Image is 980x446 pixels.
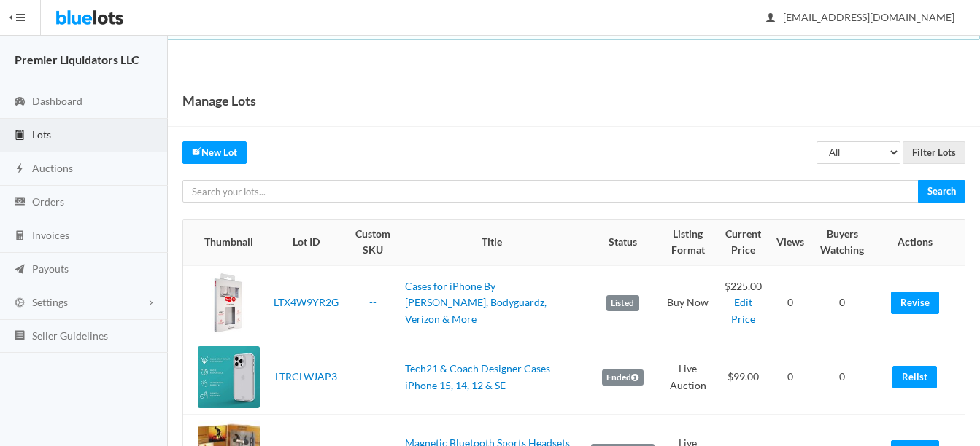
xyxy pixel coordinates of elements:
a: LTRCLWJAP3 [275,370,337,383]
td: $225.00 [716,265,771,340]
a: Edit Price [731,296,755,325]
th: Views [771,220,810,265]
th: Custom SKU [347,220,399,265]
span: Orders [32,195,64,208]
td: 0 [810,265,874,340]
td: 0 [810,340,874,415]
ion-icon: speedometer [12,95,27,109]
a: Tech21 & Coach Designer Cases iPhone 15, 14, 12 & SE [405,362,550,391]
label: Listed [606,295,639,311]
span: Auctions [32,162,73,174]
span: Invoices [32,229,69,241]
input: Search your lots... [182,180,919,203]
ion-icon: calculator [12,230,27,243]
a: LTX4W9YR2G [274,296,339,308]
td: 0 [771,340,810,415]
span: Lots [32,128,51,141]
span: Seller Guidelines [32,329,108,342]
ion-icon: list box [12,329,27,343]
ion-icon: flash [12,163,27,176]
th: Status [585,220,660,265]
a: -- [369,370,377,383]
input: Filter Lots [903,141,965,164]
ion-icon: cog [12,297,27,310]
th: Title [399,220,585,265]
th: Actions [874,220,965,265]
input: Search [918,180,965,203]
td: $99.00 [716,340,771,415]
th: Thumbnail [183,220,266,265]
td: 0 [771,265,810,340]
ion-icon: paper plane [12,263,27,277]
td: Live Auction [660,340,716,415]
span: Settings [32,296,68,308]
span: Dashboard [32,95,82,107]
ion-icon: create [192,146,201,156]
a: Revise [891,292,939,314]
a: -- [369,296,377,308]
span: Payouts [32,262,69,275]
th: Current Price [716,220,771,265]
ion-icon: clipboard [12,129,27,143]
a: Relist [892,366,937,388]
th: Listing Format [660,220,716,265]
th: Lot ID [266,220,347,265]
th: Buyers Watching [810,220,874,265]
span: [EMAIL_ADDRESS][DOMAIN_NAME] [767,11,954,23]
h1: Manage Lots [182,90,256,111]
strong: Premier Liquidators LLC [15,52,139,66]
a: Cases for iPhone By [PERSON_NAME], Bodyguardz, Verizon & More [405,280,547,325]
td: Buy Now [660,265,716,340]
ion-icon: cash [12,196,27,210]
a: createNew Lot [182,141,247,164]
label: Ended [602,369,644,386]
ion-icon: person [763,12,778,26]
